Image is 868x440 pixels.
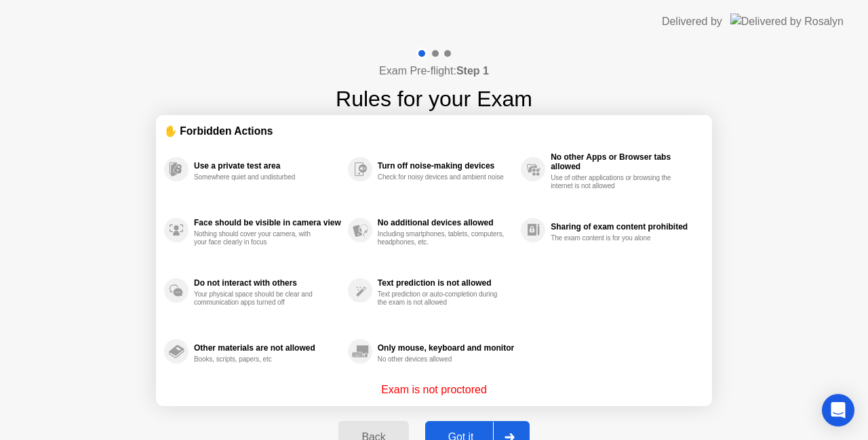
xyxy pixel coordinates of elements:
[662,14,722,30] div: Delivered by
[822,394,854,426] div: Open Intercom Messenger
[194,343,341,353] div: Other materials are not allowed
[551,234,679,242] div: The exam content is for you alone
[194,218,341,227] div: Face should be visible in camera view
[456,65,489,76] b: Step 1
[378,355,506,364] div: No other devices allowed
[194,278,341,288] div: Do not interact with others
[194,173,322,181] div: Somewhere quiet and undisturbed
[551,222,697,232] div: Sharing of exam content prohibited
[551,152,697,171] div: No other Apps or Browser tabs allowed
[379,63,489,79] h4: Exam Pre-flight:
[551,174,679,190] div: Use of other applications or browsing the internet is not allowed
[378,343,514,353] div: Only mouse, keyboard and monitor
[378,278,514,288] div: Text prediction is not allowed
[378,218,514,227] div: No additional devices allowed
[378,173,506,181] div: Check for noisy devices and ambient noise
[336,83,532,115] h1: Rules for your Exam
[194,355,322,364] div: Books, scripts, papers, etc
[164,123,704,139] div: ✋ Forbidden Actions
[194,290,322,307] div: Your physical space should be clear and communication apps turned off
[378,161,514,171] div: Turn off noise-making devices
[730,14,844,29] img: Delivered by Rosalyn
[194,230,322,246] div: Nothing should cover your camera, with your face clearly in focus
[378,290,506,307] div: Text prediction or auto-completion during the exam is not allowed
[381,382,487,398] p: Exam is not proctored
[378,230,506,246] div: Including smartphones, tablets, computers, headphones, etc.
[194,161,341,171] div: Use a private test area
